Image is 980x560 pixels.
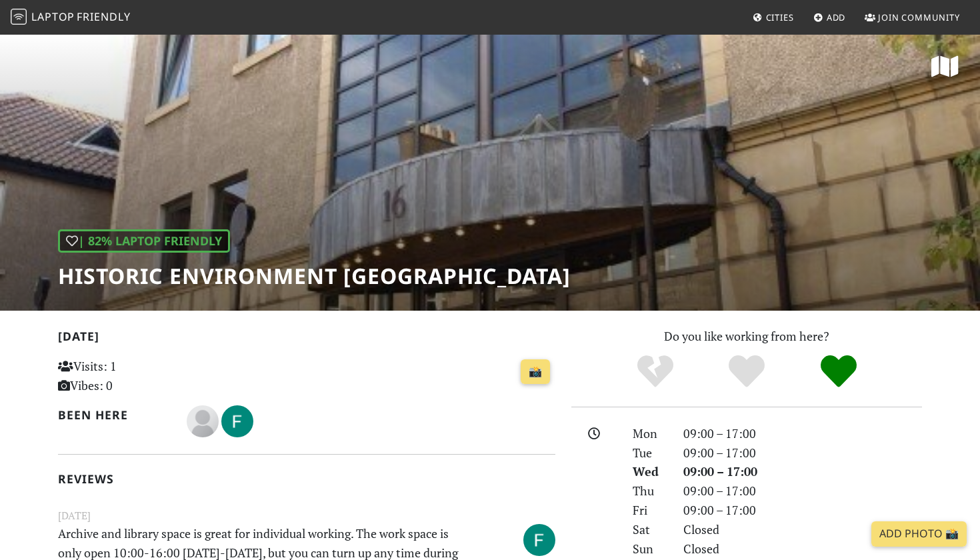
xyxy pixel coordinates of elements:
img: LaptopFriendly [11,9,27,25]
a: Cities [747,5,799,29]
div: 09:00 – 17:00 [675,462,930,481]
p: Do you like working from here? [571,327,922,346]
div: Closed [675,539,930,559]
span: Cities [766,11,794,23]
img: blank-535327c66bd565773addf3077783bbfce4b00ec00e9fd257753287c682c7fa38.png [187,405,219,437]
span: Friendly [77,9,130,24]
div: Wed [625,462,675,481]
span: Join Community [878,11,960,23]
a: LaptopFriendly LaptopFriendly [11,6,131,29]
div: Definitely! [793,353,885,390]
img: 5601-frederick.jpg [523,524,555,556]
div: Sat [625,520,675,539]
span: Frederick Alexander [221,412,253,428]
h2: Been here [58,408,171,422]
a: Add [808,5,851,29]
div: | 82% Laptop Friendly [58,229,230,253]
img: 5601-frederick.jpg [221,405,253,437]
span: Hannah Wong [187,412,221,428]
span: Laptop [31,9,75,24]
div: 09:00 – 17:00 [675,501,930,520]
p: Visits: 1 Vibes: 0 [58,357,213,395]
div: Fri [625,501,675,520]
div: 09:00 – 17:00 [675,481,930,501]
h2: [DATE] [58,329,555,349]
h2: Reviews [58,472,555,486]
h1: Historic Environment [GEOGRAPHIC_DATA] [58,263,571,289]
a: Add Photo 📸 [871,521,967,547]
div: Closed [675,520,930,539]
small: [DATE] [50,507,563,524]
div: 09:00 – 17:00 [675,443,930,463]
div: Tue [625,443,675,463]
a: 📸 [521,359,550,385]
span: Frederick Alexander [523,530,555,546]
a: Join Community [859,5,965,29]
div: Yes [701,353,793,390]
div: Thu [625,481,675,501]
div: Mon [625,424,675,443]
div: Sun [625,539,675,559]
div: 09:00 – 17:00 [675,424,930,443]
div: No [609,353,701,390]
span: Add [827,11,846,23]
